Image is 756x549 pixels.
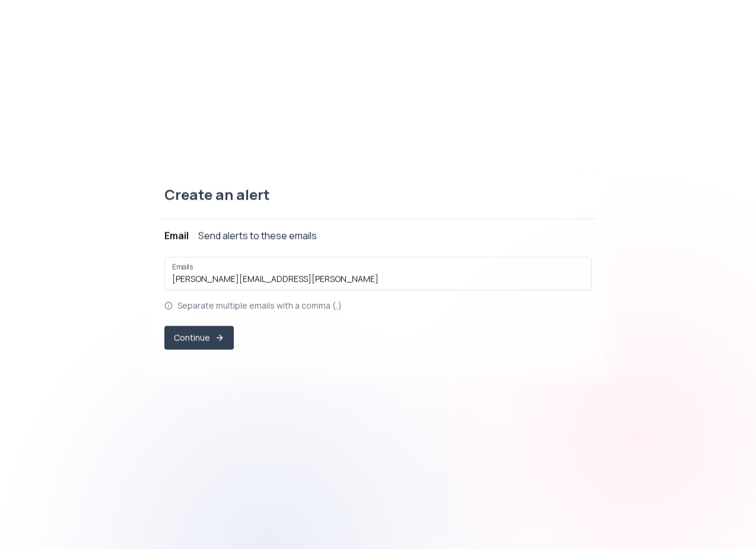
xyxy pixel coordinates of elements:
div: Send alerts to these emails [198,229,317,243]
label: Emails [172,262,198,272]
input: Emails [172,273,584,285]
button: EmailSend alerts to these emails [164,219,592,253]
div: Create an alert [160,185,596,219]
div: Email [164,229,189,243]
p: Separate multiple emails with a comma (,) [177,300,342,312]
button: Continue [164,326,234,350]
div: EmailSend alerts to these emails [164,253,592,364]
